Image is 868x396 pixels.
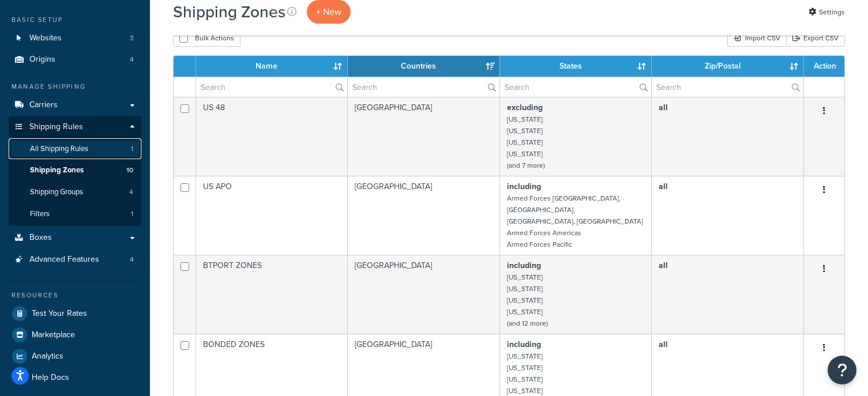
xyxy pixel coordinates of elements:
[196,56,348,77] th: Name: activate to sort column ascending
[173,1,285,23] h1: Shipping Zones
[9,182,141,203] li: Shipping Groups
[507,259,541,271] b: including
[9,249,141,270] li: Advanced Features
[507,180,541,193] b: including
[29,255,99,265] span: Advanced Features
[30,187,83,197] span: Shipping Groups
[130,33,134,43] span: 3
[659,259,668,271] b: all
[507,307,543,317] small: [US_STATE]
[30,144,88,154] span: All Shipping Rules
[9,49,141,70] a: Origins 4
[196,255,348,334] td: BTPORT ZONES
[507,160,545,171] small: (and 7 more)
[196,176,348,255] td: US APO
[507,239,572,250] small: Armed Forces Pacific
[507,149,543,159] small: [US_STATE]
[9,182,141,203] a: Shipping Groups 4
[500,56,652,77] th: States: activate to sort column ascending
[131,144,133,154] span: 1
[29,55,55,65] span: Origins
[348,255,500,334] td: [GEOGRAPHIC_DATA]
[348,56,500,77] th: Countries: activate to sort column ascending
[9,367,141,388] a: Help Docs
[9,82,141,92] div: Manage Shipping
[196,77,347,97] input: Search
[9,28,141,49] li: Websites
[507,137,543,148] small: [US_STATE]
[30,165,84,175] span: Shipping Zones
[9,116,141,226] li: Shipping Rules
[32,330,75,340] span: Marketplace
[9,227,141,248] a: Boxes
[727,29,786,47] div: Import CSV
[129,187,133,197] span: 4
[9,303,141,324] a: Test Your Rates
[9,15,141,25] div: Basic Setup
[9,95,141,116] a: Carriers
[9,116,141,138] a: Shipping Rules
[507,351,543,361] small: [US_STATE]
[348,97,500,176] td: [GEOGRAPHIC_DATA]
[507,295,543,306] small: [US_STATE]
[30,209,50,219] span: Filters
[659,101,668,114] b: all
[348,176,500,255] td: [GEOGRAPHIC_DATA]
[652,56,804,77] th: Zip/Postal: activate to sort column ascending
[507,126,543,136] small: [US_STATE]
[507,193,643,227] small: Armed Forces [GEOGRAPHIC_DATA], [GEOGRAPHIC_DATA], [GEOGRAPHIC_DATA], [GEOGRAPHIC_DATA]
[507,338,541,350] b: including
[173,29,241,47] button: Bulk Actions
[196,97,348,176] td: US 48
[131,209,133,219] span: 1
[659,180,668,193] b: all
[348,77,499,97] input: Search
[316,5,341,18] span: + New
[9,291,141,300] div: Resources
[29,33,62,43] span: Websites
[126,165,133,175] span: 10
[507,228,581,238] small: Armed Forces Americas
[804,56,844,77] th: Action
[29,233,52,243] span: Boxes
[9,203,141,225] li: Filters
[659,338,668,350] b: all
[32,352,63,361] span: Analytics
[507,386,543,396] small: [US_STATE]
[9,160,141,181] a: Shipping Zones 10
[9,28,141,49] a: Websites 3
[652,77,803,97] input: Search
[9,49,141,70] li: Origins
[507,374,543,384] small: [US_STATE]
[9,160,141,181] li: Shipping Zones
[809,4,845,20] a: Settings
[507,114,543,125] small: [US_STATE]
[32,309,87,319] span: Test Your Rates
[828,356,856,384] button: Open Resource Center
[786,29,845,47] a: Export CSV
[9,203,141,225] a: Filters 1
[32,373,69,383] span: Help Docs
[507,318,548,329] small: (and 12 more)
[507,101,543,114] b: excluding
[500,77,651,97] input: Search
[9,138,141,160] a: All Shipping Rules 1
[9,325,141,345] a: Marketplace
[507,272,543,282] small: [US_STATE]
[9,138,141,160] li: All Shipping Rules
[29,122,83,132] span: Shipping Rules
[9,346,141,367] a: Analytics
[29,100,58,110] span: Carriers
[507,284,543,294] small: [US_STATE]
[130,55,134,65] span: 4
[130,255,134,265] span: 4
[507,363,543,373] small: [US_STATE]
[9,249,141,270] a: Advanced Features 4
